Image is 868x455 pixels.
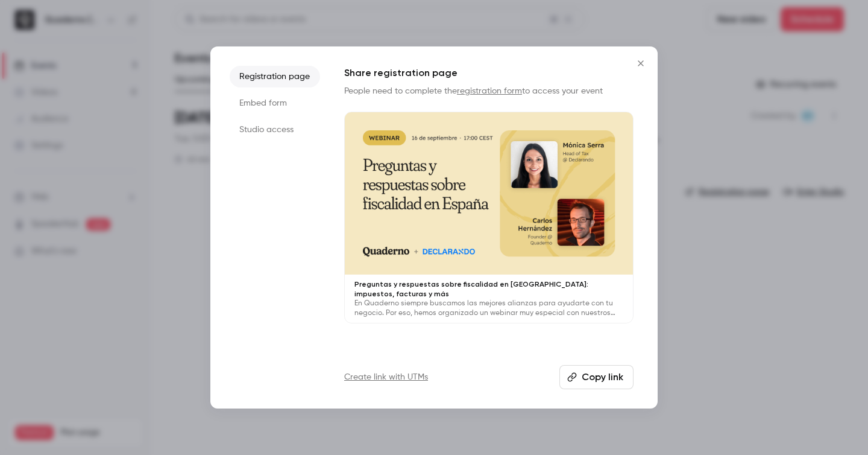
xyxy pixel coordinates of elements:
li: Registration page [230,66,320,87]
a: Create link with UTMs [344,371,428,383]
a: Preguntas y respuestas sobre fiscalidad en [GEOGRAPHIC_DATA]: impuestos, facturas y másEn Quadern... [344,112,634,323]
li: Studio access [230,119,320,141]
button: Close [629,51,653,75]
p: En Quaderno siempre buscamos las mejores alianzas para ayudarte con tu negocio. Por eso, hemos or... [354,299,623,318]
a: registration form [457,87,522,95]
button: Copy link [559,365,634,389]
p: People need to complete the to access your event [344,85,634,97]
p: Preguntas y respuestas sobre fiscalidad en [GEOGRAPHIC_DATA]: impuestos, facturas y más [354,279,623,299]
li: Embed form [230,92,320,114]
h1: Share registration page [344,66,634,80]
